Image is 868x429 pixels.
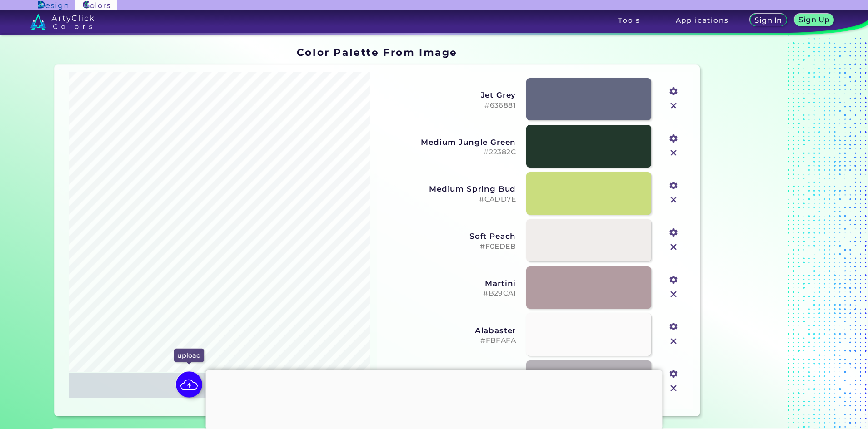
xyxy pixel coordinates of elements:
h5: Sign Up [800,16,828,23]
h5: #CADD7E [384,195,516,204]
h3: Martini [384,279,516,288]
h5: Sign In [756,17,781,24]
h3: Tools [618,17,640,24]
img: icon_close.svg [668,288,679,300]
img: icon_close.svg [668,194,679,206]
h5: #636881 [384,101,516,110]
iframe: Advertisement [703,44,817,420]
h5: #B29CA1 [384,289,516,298]
h3: Applications [676,17,729,24]
img: icon_close.svg [668,100,679,112]
h3: Jet Grey [384,90,516,99]
a: Sign Up [796,15,832,26]
img: logo_artyclick_colors_white.svg [30,14,95,30]
h3: Medium Jungle Green [384,138,516,147]
h3: Alabaster [384,326,516,335]
h3: Soft Peach [384,232,516,241]
h5: #22382C [384,148,516,157]
iframe: Advertisement [206,370,663,427]
h5: #F0EDEB [384,242,516,251]
h5: #FBFAFA [384,336,516,345]
img: icon picture [176,371,202,398]
img: icon_close.svg [668,382,679,394]
img: icon_close.svg [668,241,679,253]
h1: Color Palette From Image [297,45,458,59]
a: Sign In [751,15,785,26]
img: ArtyClick Design logo [38,1,68,10]
p: upload [174,348,204,362]
h3: Medium Spring Bud [384,184,516,193]
img: icon_close.svg [668,335,679,347]
img: icon_close.svg [668,147,679,159]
